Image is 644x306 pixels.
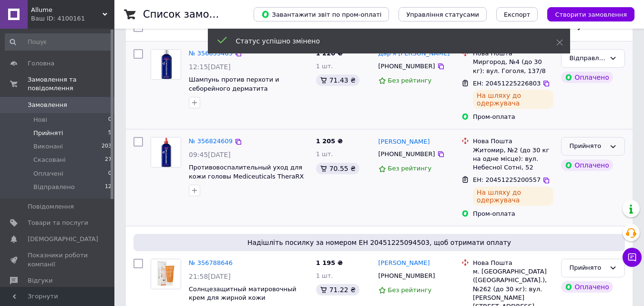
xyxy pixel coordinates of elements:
[316,63,333,70] span: 1 шт.
[388,77,432,84] span: Без рейтингу
[569,53,605,63] div: Відправлено
[569,263,605,273] div: Прийнято
[496,7,538,21] button: Експорт
[504,11,531,18] span: Експорт
[473,146,553,172] div: Житомир, №2 (до 30 кг на одне місце): вул. Небесної Сотні, 52
[189,63,231,71] span: 12:15[DATE]
[105,156,112,164] span: 27
[105,183,112,191] span: 12
[473,137,553,146] div: Нова Пошта
[473,90,553,109] div: На шляху до одержувача
[261,10,381,19] span: Завантажити звіт по пром-оплаті
[473,113,553,121] div: Пром-оплата
[561,72,613,83] div: Оплачено
[151,49,181,80] a: Фото товару
[569,141,605,151] div: Прийнято
[28,59,54,68] span: Головна
[108,116,112,124] span: 0
[33,169,63,178] span: Оплачені
[473,176,541,183] span: ЕН: 20451225200557
[378,137,430,147] a: [PERSON_NAME]
[189,164,304,189] a: Противовоспалительный уход для кожи головы Mediceuticals TheraRX 250 мл
[28,75,114,93] span: Замовлення та повідомлення
[406,11,479,18] span: Управління статусами
[5,33,112,51] input: Пошук
[399,7,487,21] button: Управління статусами
[108,169,112,178] span: 0
[189,273,231,280] span: 21:58[DATE]
[28,101,67,109] span: Замовлення
[236,36,532,46] div: Статус успішно змінено
[189,137,233,145] a: № 356824609
[473,187,553,206] div: На шляху до одержувача
[316,150,333,158] span: 1 шт.
[31,6,102,14] span: Allume
[151,259,181,289] a: Фото товару
[623,248,642,267] button: Чат з покупцем
[137,238,621,247] span: Надішліть посилку за номером ЕН 20451225094503, щоб отримати оплату
[33,116,47,124] span: Нові
[151,259,181,289] img: Фото товару
[33,156,66,164] span: Скасовані
[28,251,88,268] span: Показники роботи компанії
[189,50,233,57] a: № 356855485
[33,183,75,191] span: Відправлено
[33,142,63,151] span: Виконані
[538,11,634,18] a: Створити замовлення
[254,7,389,21] button: Завантажити звіт по пром-оплаті
[377,60,437,73] div: [PHONE_NUMBER]
[561,159,613,171] div: Оплачено
[377,148,437,160] div: [PHONE_NUMBER]
[473,58,553,75] div: Миргород, №4 (до 30 кг): вул. Гоголя, 137/8
[316,163,359,174] div: 70.55 ₴
[378,259,430,268] a: [PERSON_NAME]
[388,286,432,294] span: Без рейтингу
[189,151,231,158] span: 09:45[DATE]
[108,129,112,137] span: 5
[316,259,343,266] span: 1 195 ₴
[377,270,437,282] div: [PHONE_NUMBER]
[473,80,541,87] span: ЕН: 20451225226803
[31,14,114,23] div: Ваш ID: 4100161
[189,76,290,110] a: Шампунь против перхоти и себорейного дерматита Mediceuticals Scalp Therapies X-Folate 250 мл
[28,235,98,243] span: [DEMOGRAPHIC_DATA]
[102,142,112,151] span: 203
[316,74,359,86] div: 71.43 ₴
[561,281,613,293] div: Оплачено
[28,202,74,211] span: Повідомлення
[28,276,52,285] span: Відгуки
[189,259,233,266] a: № 356788646
[33,129,63,137] span: Прийняті
[143,9,240,20] h1: Список замовлень
[151,137,181,167] img: Фото товару
[28,219,88,227] span: Товари та послуги
[316,284,359,295] div: 71.22 ₴
[388,165,432,172] span: Без рейтингу
[316,272,333,279] span: 1 шт.
[151,50,181,79] img: Фото товару
[473,259,553,267] div: Нова Пошта
[547,7,634,21] button: Створити замовлення
[555,11,627,18] span: Створити замовлення
[473,210,553,218] div: Пром-оплата
[316,137,343,145] span: 1 205 ₴
[151,137,181,168] a: Фото товару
